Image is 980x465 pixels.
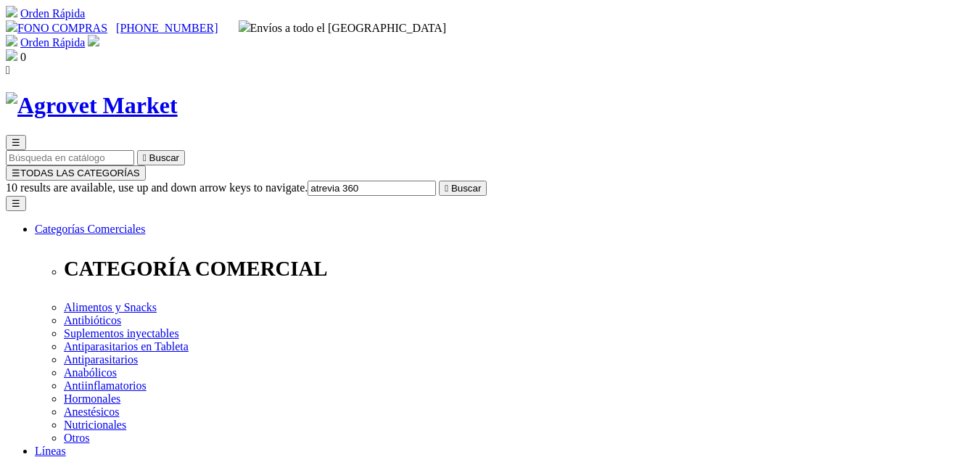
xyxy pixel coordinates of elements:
[6,20,17,32] img: phone.svg
[451,183,481,194] span: Buscar
[6,150,134,165] input: Buscar
[239,22,447,34] span: Envíos a todo el [GEOGRAPHIC_DATA]
[12,168,20,178] span: ☰
[88,36,99,49] a: Acceda a su cuenta de cliente
[6,135,26,150] button: ☰
[445,183,448,194] i: 
[116,22,218,34] a: [PHONE_NUMBER]
[143,152,147,163] i: 
[6,49,17,61] img: shopping-bag.svg
[6,22,107,34] a: FONO COMPRAS
[20,51,26,63] span: 0
[6,64,10,76] i: 
[20,7,85,20] a: Orden Rápida
[149,152,179,163] span: Buscar
[6,6,17,17] img: shopping-cart.svg
[35,223,145,235] a: Categorías Comerciales
[64,257,974,281] p: CATEGORÍA COMERCIAL
[6,181,308,194] span: 10 results are available, use up and down arrow keys to navigate.
[137,150,185,165] button:  Buscar
[439,181,487,196] button:  Buscar
[239,20,250,32] img: delivery-truck.svg
[7,308,250,458] iframe: Brevo live chat
[6,35,17,46] img: shopping-cart.svg
[6,196,26,211] button: ☰
[6,165,146,181] button: ☰TODAS LAS CATEGORÍAS
[20,36,85,49] a: Orden Rápida
[88,35,99,46] img: user.svg
[6,92,178,119] img: Agrovet Market
[308,181,436,196] input: Buscar
[64,301,157,313] a: Alimentos y Snacks
[12,137,20,148] span: ☰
